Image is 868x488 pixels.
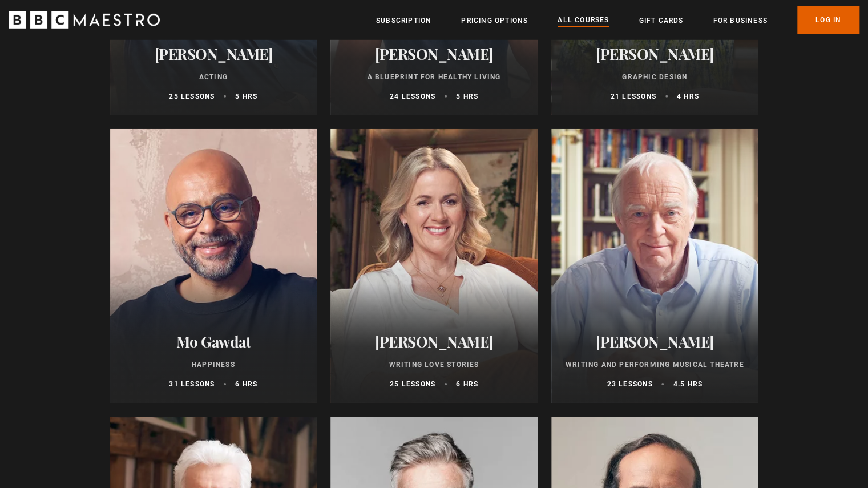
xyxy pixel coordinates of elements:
[677,91,699,102] p: 4 hrs
[456,379,478,389] p: 6 hrs
[797,6,859,34] a: Log In
[124,72,304,82] p: Acting
[565,360,745,370] p: Writing and Performing Musical Theatre
[390,91,435,102] p: 24 lessons
[456,91,478,102] p: 5 hrs
[551,129,758,403] a: [PERSON_NAME] Writing and Performing Musical Theatre 23 lessons 4.5 hrs
[344,360,524,370] p: Writing Love Stories
[124,333,304,350] h2: Mo Gawdat
[9,11,160,29] svg: BBC Maestro
[565,72,745,82] p: Graphic Design
[713,15,767,26] a: For business
[124,360,304,370] p: Happiness
[344,333,524,350] h2: [PERSON_NAME]
[639,15,683,26] a: Gift Cards
[611,91,656,102] p: 21 lessons
[565,333,745,350] h2: [PERSON_NAME]
[376,15,431,26] a: Subscription
[673,379,702,389] p: 4.5 hrs
[169,379,215,389] p: 31 lessons
[390,379,435,389] p: 25 lessons
[558,14,609,27] a: All Courses
[376,6,859,34] nav: Primary
[169,91,215,102] p: 25 lessons
[344,72,524,82] p: A Blueprint for Healthy Living
[330,129,538,403] a: [PERSON_NAME] Writing Love Stories 25 lessons 6 hrs
[235,91,257,102] p: 5 hrs
[344,45,524,63] h2: [PERSON_NAME]
[235,379,257,389] p: 6 hrs
[461,15,528,26] a: Pricing Options
[565,45,745,63] h2: [PERSON_NAME]
[110,129,317,403] a: Mo Gawdat Happiness 31 lessons 6 hrs
[607,379,652,389] p: 23 lessons
[124,45,304,63] h2: [PERSON_NAME]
